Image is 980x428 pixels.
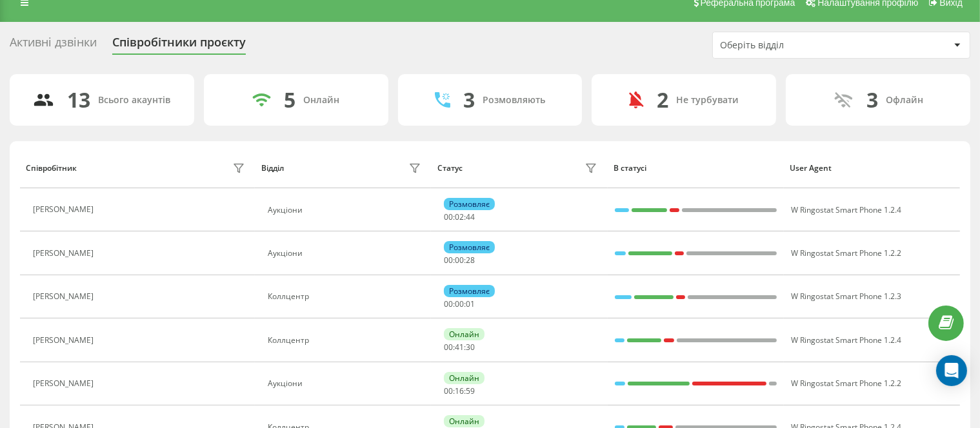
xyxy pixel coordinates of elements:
[676,95,739,106] div: Не турбувати
[444,298,453,309] span: 00
[284,88,295,112] div: 5
[455,342,464,353] span: 41
[455,211,464,222] span: 02
[466,298,475,309] span: 01
[444,211,453,222] span: 00
[444,328,485,340] div: Онлайн
[444,372,485,384] div: Онлайн
[790,164,954,173] div: User Agent
[444,343,475,352] div: : :
[720,40,874,51] div: Оберіть відділ
[98,95,170,106] div: Всього акаунтів
[444,342,453,353] span: 00
[268,249,424,258] div: Аукціони
[791,248,901,258] span: W Ringostat Smart Phone 1.2.2
[444,300,475,309] div: : :
[33,292,97,301] div: [PERSON_NAME]
[466,385,475,396] span: 59
[466,342,475,353] span: 30
[444,255,453,266] span: 00
[614,164,777,173] div: В статусі
[466,255,475,266] span: 28
[33,336,97,345] div: [PERSON_NAME]
[455,255,464,266] span: 00
[67,88,90,112] div: 13
[444,198,495,210] div: Розмовляє
[33,249,97,258] div: [PERSON_NAME]
[437,164,463,173] div: Статус
[444,385,453,396] span: 00
[463,88,475,112] div: 3
[791,291,901,302] span: W Ringostat Smart Phone 1.2.3
[444,285,495,297] div: Розмовляє
[444,387,475,396] div: : :
[791,335,901,345] span: W Ringostat Smart Phone 1.2.4
[791,378,901,389] span: W Ringostat Smart Phone 1.2.2
[936,355,967,386] div: Open Intercom Messenger
[268,206,424,215] div: Аукціони
[466,211,475,222] span: 44
[657,88,668,112] div: 2
[455,298,464,309] span: 00
[268,379,424,388] div: Аукціони
[33,379,97,388] div: [PERSON_NAME]
[444,241,495,253] div: Розмовляє
[886,95,924,106] div: Офлайн
[303,95,339,106] div: Онлайн
[33,205,97,214] div: [PERSON_NAME]
[26,164,77,173] div: Співробітник
[268,292,424,301] div: Коллцентр
[455,385,464,396] span: 16
[10,35,97,55] div: Активні дзвінки
[268,336,424,345] div: Коллцентр
[444,256,475,265] div: : :
[483,95,545,106] div: Розмовляють
[261,164,284,173] div: Відділ
[867,88,879,112] div: 3
[112,35,246,55] div: Співробітники проєкту
[444,415,485,427] div: Онлайн
[791,204,901,215] span: W Ringostat Smart Phone 1.2.4
[444,213,475,222] div: : :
